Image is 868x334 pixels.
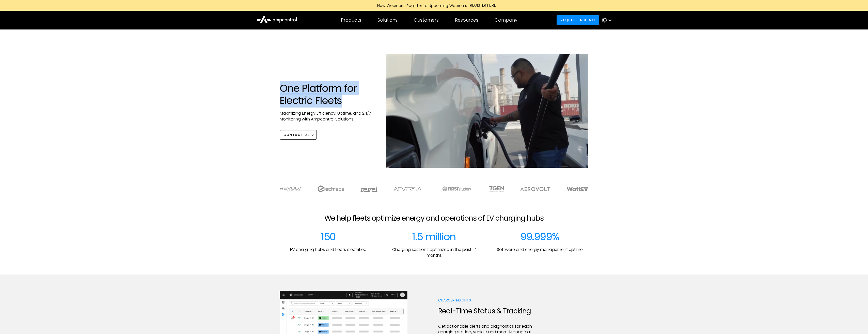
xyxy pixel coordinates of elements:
div: Resources [455,17,478,23]
div: Company [495,17,517,23]
div: CONTACT US [283,133,310,137]
p: Maximizing Energy Efficiency, Uptime, and 24/7 Monitoring with Ampcontrol Solutions [280,111,376,122]
img: electrada logo [318,185,344,192]
div: Customers [414,17,439,23]
a: CONTACT US [280,130,317,140]
p: Charger Insights [438,298,536,303]
p: Charging sessions optimized in the past 12 months [385,247,483,258]
img: WattEV logo [567,187,588,191]
a: New Webinars: Register to Upcoming WebinarsREGISTER HERE [320,3,548,8]
h2: Real-Time Status & Tracking [438,307,536,315]
h1: One Platform for Electric Fleets [280,82,376,107]
div: 150 [321,231,336,243]
img: Aerovolt Logo [520,187,550,191]
div: 1.5 million [412,231,456,243]
p: Software and energy management uptime [497,247,583,252]
div: Solutions [377,17,398,23]
p: EV charging hubs and fleets electrified [290,247,367,252]
div: REGISTER HERE [470,3,496,8]
div: 99.999% [520,231,559,243]
h2: We help fleets optimize energy and operations of EV charging hubs [324,214,543,223]
div: Products [341,17,361,23]
div: New Webinars: Register to Upcoming Webinars [372,3,470,8]
a: Request a demo [557,15,599,25]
